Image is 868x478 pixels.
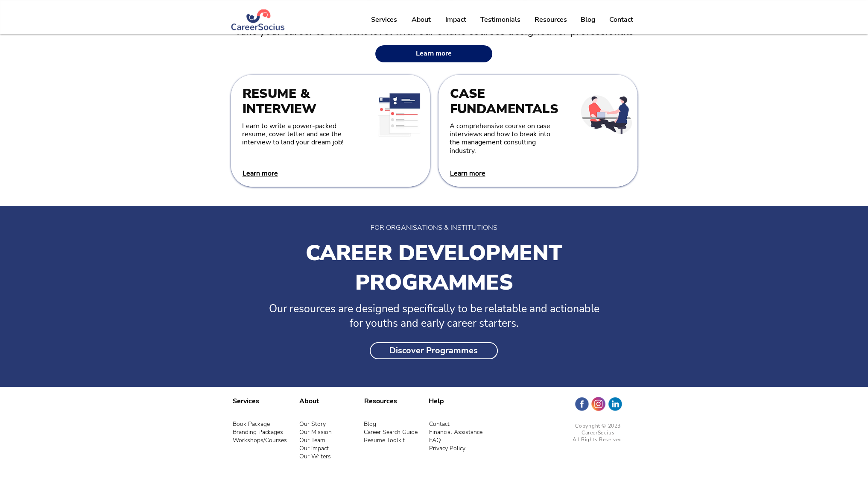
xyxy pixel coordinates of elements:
[367,9,401,30] p: Services
[242,122,345,147] p: Learn to write a power-packed resume, cover letter and ace the interview to land your dream job!
[576,9,600,30] p: Blog
[602,9,640,30] a: Contact
[364,420,376,428] a: Blog
[438,9,473,30] a: Impact
[450,169,485,178] a: Learn more
[364,396,397,406] span: Resources
[375,45,492,62] a: Learn more
[574,396,623,411] ul: Social Bar
[367,82,431,147] img: Resume Writing.png
[364,428,418,436] a: Career Search Guide
[591,396,606,411] img: Instagram (Circle)
[299,428,332,436] a: Our Mission
[243,85,316,118] span: RESUME & INTERVIEW
[416,50,452,58] span: Learn more
[231,9,286,30] img: Logo Blue (#283972) png.png
[364,9,404,30] a: Services
[575,422,621,436] span: Copyright © 2023 CareerSocius
[574,82,639,147] img: Career Consultation.png
[429,444,465,452] a: Privacy Policy
[429,436,441,444] a: FAQ
[364,436,405,444] a: Resume Toolkit
[299,420,326,428] a: Our Story
[429,396,444,406] span: Help
[306,238,562,297] span: CAREER DEVELOPMENT PROGRAMMES
[269,302,599,331] span: Our resources are designed specifically to be relatable and actionable for youths and early caree...
[233,436,287,444] a: Workshops/Courses
[574,9,602,30] a: Blog
[389,346,478,356] span: Discover Programmes
[473,9,527,30] a: Testimonials
[233,428,283,436] a: Branding Packages
[450,85,558,118] span: CASE FUNDAMENTALS
[233,420,270,428] a: Book Package
[371,223,497,232] span: FOR ORGANISATIONS & INSTITUTIONS
[299,436,325,444] a: Our Team
[530,9,571,30] p: Resources
[429,428,482,436] a: Financial Assistance
[527,9,574,30] a: Resources
[441,9,471,30] p: Impact
[476,9,525,30] p: Testimonials
[407,9,435,30] p: About
[608,396,623,411] img: LinkedIn- CareerSocius
[404,9,438,30] a: About
[299,452,331,460] a: Our Writers
[574,396,589,411] img: Facebook - CareerSocius
[243,169,278,178] a: Learn more
[573,436,624,443] span: All Rights Reserved.
[450,121,550,155] span: A comprehensive course on case interviews and how to break into the management consulting industry.
[605,9,637,30] p: Contact
[233,396,259,406] span: Services
[299,396,319,406] span: About
[429,420,450,428] a: Contact
[364,9,640,30] nav: Site
[370,342,498,359] a: Discover Programmes
[299,444,329,452] a: Our Impact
